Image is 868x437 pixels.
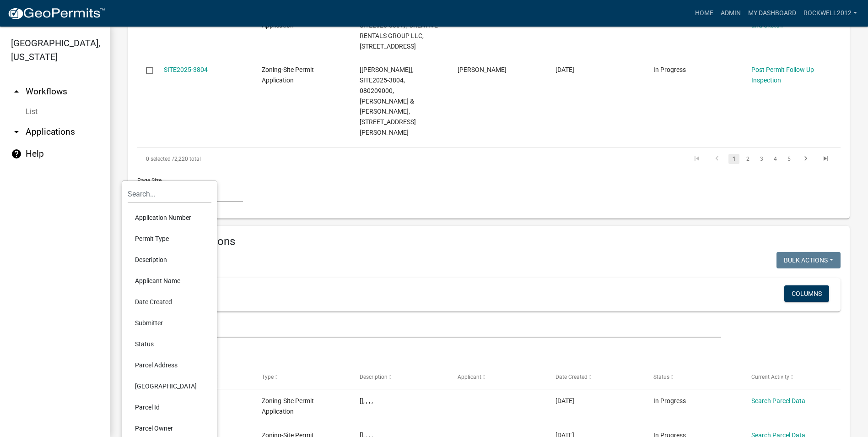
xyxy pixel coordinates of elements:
li: Description [128,249,211,270]
span: In Progress [653,66,686,73]
input: Search for applications [137,319,721,338]
span: Date Created [555,374,588,380]
a: My Dashboard [744,5,800,22]
li: Application Number [128,207,211,228]
datatable-header-cell: Date Created [547,366,645,388]
a: go to next page [797,154,814,164]
li: [GEOGRAPHIC_DATA] [128,376,211,397]
span: Zoning-Site Permit Application [262,66,314,84]
h4: Recent Applications [137,235,841,248]
button: Columns [784,285,829,302]
span: Zoning-Site Permit Application [262,397,314,415]
a: 5 [783,154,794,164]
datatable-header-cell: Status [645,366,743,388]
button: Bulk Actions [776,252,841,268]
a: 6. Zoning Review Setbacks and Sketch [751,11,827,29]
a: Search Parcel Data [751,397,805,404]
span: Douglas Loberg [458,66,507,73]
a: Admin [717,5,744,22]
li: Applicant Name [128,270,211,291]
i: arrow_drop_up [11,86,22,97]
span: Current Activity [751,374,789,380]
li: Submitter [128,312,211,333]
li: page 5 [782,151,796,167]
li: Parcel Id [128,397,211,418]
span: Type [262,374,274,380]
a: 4 [770,154,781,164]
li: Date Created [128,291,211,312]
a: 2 [742,154,753,164]
li: page 4 [768,151,782,167]
span: In Progress [653,397,686,404]
i: help [11,148,22,159]
span: 0 selected / [146,156,174,162]
datatable-header-cell: Current Activity [743,366,841,388]
datatable-header-cell: Type [253,366,350,388]
span: Zoning-Site Permit Application [262,11,314,29]
li: Parcel Address [128,355,211,376]
a: SITE2025-3804 [164,66,208,73]
input: Search... [128,185,211,203]
span: Applicant [458,374,481,380]
a: go to first page [688,154,706,164]
span: 08/25/2025 [555,397,574,404]
span: Description [360,374,388,380]
li: Status [128,333,211,355]
a: go to previous page [708,154,726,164]
a: 1 [728,154,739,164]
datatable-header-cell: Applicant [449,366,547,388]
li: page 2 [741,151,755,167]
li: Permit Type [128,228,211,249]
a: Home [691,5,717,22]
span: Status [653,374,669,380]
datatable-header-cell: Description [351,366,449,388]
a: Post Permit Follow Up Inspection [751,66,814,84]
a: Rockwell2012 [800,5,861,22]
i: arrow_drop_down [11,126,22,137]
div: 2,220 total [137,147,415,170]
a: 3 [756,154,767,164]
li: page 3 [755,151,768,167]
span: [Nicole Bradbury], SITE2025-3804, 080209000, DOUGLAS J & JULIE M LOBERG, 28165 LITTLE FLOYD LAKE RD [360,66,416,136]
span: 08/18/2025 [555,66,574,73]
span: [], , , , [360,397,373,404]
a: go to last page [817,154,835,164]
li: page 1 [727,151,741,167]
